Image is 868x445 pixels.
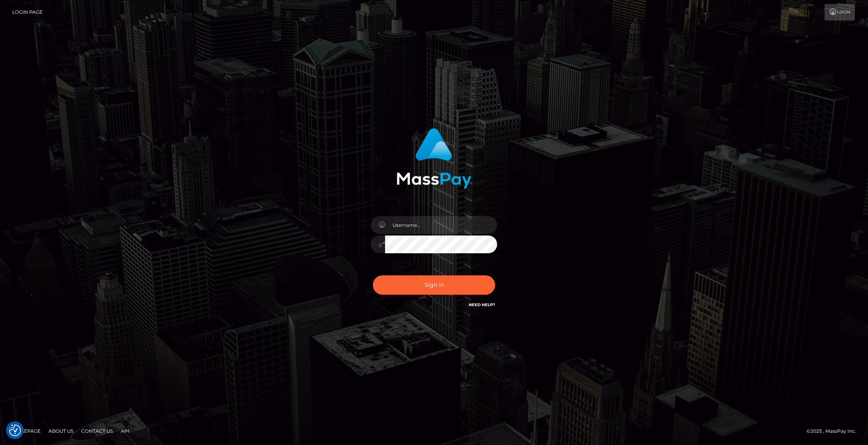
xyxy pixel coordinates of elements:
[9,424,21,436] button: Consent Preferences
[12,4,43,21] a: Login Page
[45,425,77,437] a: About Us
[9,425,44,437] a: Homepage
[397,128,471,189] img: MassPay Login
[469,302,495,307] a: Need Help?
[385,216,497,234] input: Username...
[373,275,495,295] button: Sign in
[118,425,133,437] a: API
[806,427,862,436] div: © 2025 , MassPay Inc.
[825,4,855,21] a: Login
[78,425,116,437] a: Contact Us
[9,424,21,436] img: Revisit consent button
